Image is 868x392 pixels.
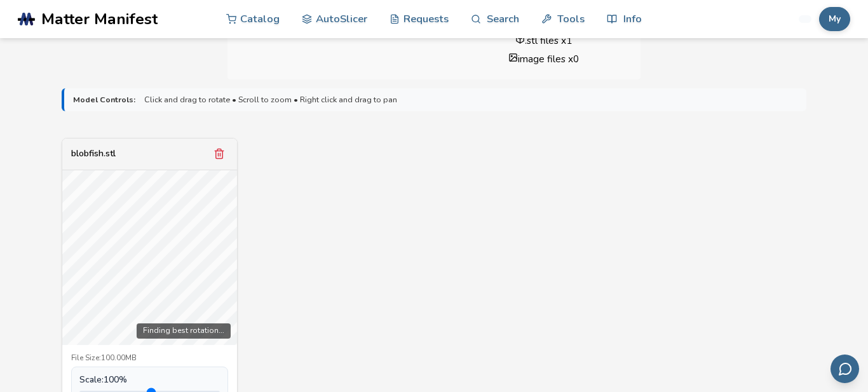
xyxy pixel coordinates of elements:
[73,95,135,104] strong: Model Controls:
[819,7,850,31] button: My
[79,375,127,385] span: Scale: 100 %
[71,149,116,159] div: blobfish.stl
[137,323,231,339] div: Finding best rotation...
[456,52,632,65] li: image files x 0
[144,95,397,104] span: Click and drag to rotate • Scroll to zoom • Right click and drag to pan
[831,355,859,383] button: Send feedback via email
[71,354,228,363] div: File Size: 100.00MB
[41,10,158,28] span: Matter Manifest
[456,34,632,47] li: .stl files x 1
[210,145,228,163] button: Remove model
